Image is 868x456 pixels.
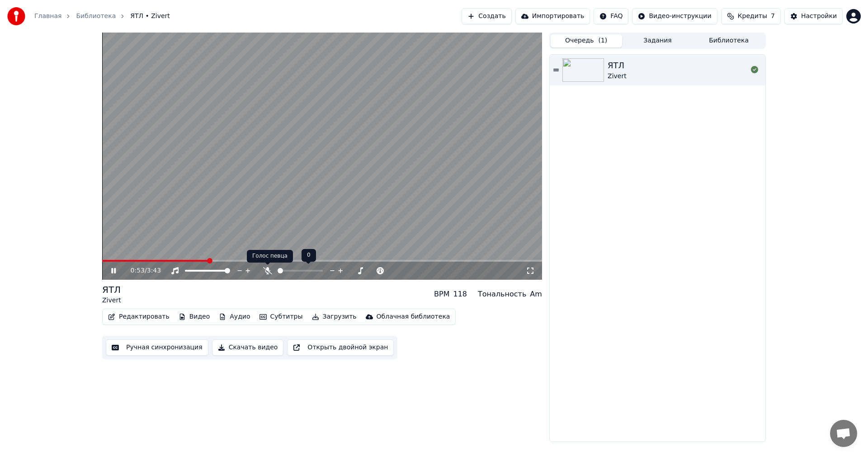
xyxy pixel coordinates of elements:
div: Голос певца [247,250,293,263]
div: Am [530,289,542,300]
nav: breadcrumb [34,12,170,21]
button: Открыть двойной экран [287,339,394,356]
div: 118 [453,289,467,300]
button: Настройки [784,8,843,24]
div: Open chat [830,420,857,447]
div: ЯТЛ [608,59,627,72]
span: 0:53 [131,266,145,275]
div: Настройки [801,12,837,21]
div: Zivert [608,72,627,81]
button: Аудио [215,310,254,323]
a: Библиотека [76,12,116,21]
div: Тональность [478,289,526,300]
img: youka [7,7,25,25]
span: Кредиты [738,12,767,21]
button: Задания [622,34,693,47]
span: 7 [771,12,775,21]
span: 3:43 [147,266,161,275]
span: ( 1 ) [598,36,607,45]
div: BPM [434,289,449,300]
a: Главная [34,12,61,21]
button: Видео [175,310,214,323]
button: Субтитры [256,310,307,323]
button: Ручная синхронизация [106,339,208,356]
button: Редактировать [104,310,173,323]
button: Видео-инструкции [632,8,717,24]
button: Импортировать [515,8,590,24]
button: Библиотека [693,34,764,47]
div: Облачная библиотека [377,312,450,321]
div: / [131,266,152,275]
span: ЯТЛ • Zivert [130,12,170,21]
button: FAQ [594,8,628,24]
button: Очередь [551,34,622,47]
button: Скачать видео [212,339,284,356]
button: Создать [462,8,511,24]
div: 0 [302,249,316,262]
div: Zivert [102,296,121,305]
button: Загрузить [308,310,360,323]
button: Кредиты7 [721,8,781,24]
div: ЯТЛ [102,283,121,296]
